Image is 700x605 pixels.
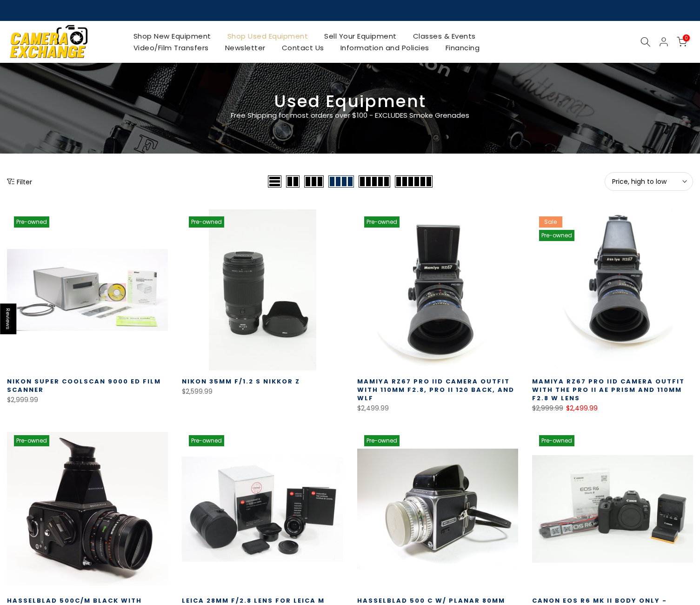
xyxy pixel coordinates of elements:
a: Information and Policies [332,42,437,54]
a: Financing [437,42,488,54]
a: Shop Used Equipment [219,30,316,42]
a: Classes & Events [405,30,484,42]
del: $2,999.99 [532,403,563,413]
a: Sell Your Equipment [316,30,405,42]
h3: Used Equipment [7,95,693,108]
a: Shop New Equipment [125,30,219,42]
p: Free Shipping for most orders over $100 - EXCLUDES Smoke Grenades [176,110,525,121]
a: Video/Film Transfers [125,42,217,54]
a: 0 [677,37,687,47]
div: $2,499.99 [357,403,518,414]
span: 0 [683,34,690,41]
a: Mamiya RZ67 Pro IID Camera Outfit with the Pro II AE Prism and 110MM F2.8 W Lens [532,377,685,403]
a: Nikon Super Coolscan 9000 ED Film Scanner [7,377,161,394]
a: Contact Us [273,42,332,54]
a: Newsletter [217,42,273,54]
button: Price, high to low [605,172,693,191]
a: Mamiya RZ67 Pro IID Camera Outfit with 110MM F2.8, Pro II 120 Back, and WLF [357,377,514,403]
ins: $2,499.99 [566,403,598,414]
a: Nikon 35mm f/1.2 S Nikkor Z [182,377,300,386]
div: $2,599.99 [182,386,343,397]
div: $2,999.99 [7,394,168,406]
span: Price, high to low [612,177,686,186]
button: Show filters [7,177,32,186]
